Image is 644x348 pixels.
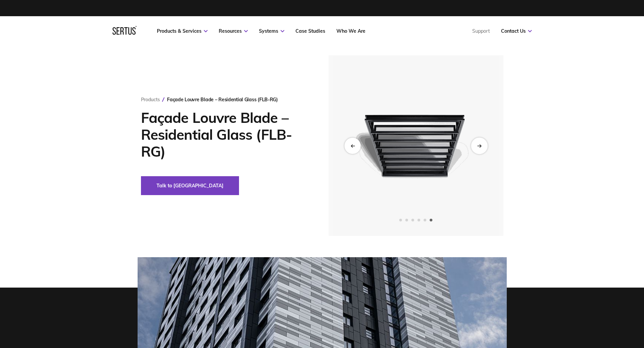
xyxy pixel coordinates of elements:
a: Case Studies [295,28,325,34]
span: Go to slide 5 [424,219,426,221]
a: Who We Are [336,28,365,34]
a: Systems [259,28,284,34]
a: Products & Services [157,28,208,34]
iframe: Chat Widget [522,270,644,348]
span: Go to slide 2 [405,219,408,221]
button: Talk to [GEOGRAPHIC_DATA] [141,176,239,195]
div: Next slide [471,137,487,154]
a: Contact Us [501,28,532,34]
span: Go to slide 4 [418,219,420,221]
div: Previous slide [344,138,361,154]
span: Go to slide 3 [411,219,414,221]
a: Products [141,97,160,103]
a: Support [472,28,490,34]
a: Resources [219,28,248,34]
span: Go to slide 1 [399,219,402,221]
h1: Façade Louvre Blade – Residential Glass (FLB-RG) [141,109,308,160]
